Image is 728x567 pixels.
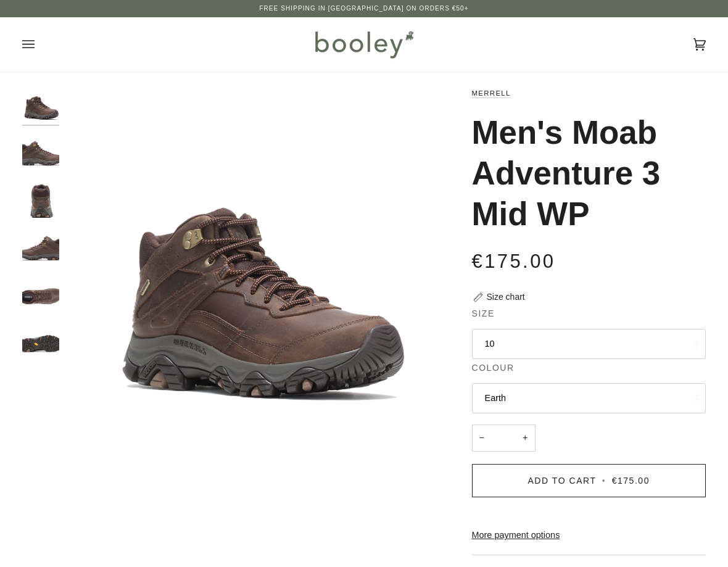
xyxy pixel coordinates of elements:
[472,89,511,97] a: Merrell
[472,362,515,375] span: Colour
[600,476,608,486] span: •
[472,383,706,413] button: Earth
[22,181,59,218] img: Merrell Men's Moab Adventure 3 Mid WP Earth - Booley Galway
[472,424,492,452] button: −
[487,291,525,304] div: Size chart
[472,529,706,542] a: More payment options
[65,86,450,471] div: Merrell Men's Moab Adventure 3 Mid WP Earth - Booley Galway
[472,424,536,452] input: Quantity
[612,476,650,486] span: €175.00
[65,86,450,471] img: Merrell Men&#39;s Moab Adventure 3 Mid WP Earth - Booley Galway
[22,323,59,360] img: Merrell Men's Moab Adventure 3 Mid WP Earth - Booley Galway
[22,86,59,123] img: Merrell Men's Moab Adventure 3 Mid WP Earth - Booley Galway
[22,276,59,313] img: Merrell Men's Moab Adventure 3 Mid WP Earth - Booley Galway
[22,228,59,265] img: Merrell Men's Moab Adventure 3 Mid WP Earth - Booley Galway
[472,250,556,272] span: €175.00
[472,112,697,234] h1: Men's Moab Adventure 3 Mid WP
[22,134,59,171] img: Merrell Men's Moab Adventure 3 Mid WP Earth - Booley Galway
[472,307,495,320] span: Size
[259,4,468,14] p: Free Shipping in [GEOGRAPHIC_DATA] on Orders €50+
[515,424,535,452] button: +
[310,27,418,62] img: Booley
[472,464,706,497] button: Add to Cart • €175.00
[527,476,596,486] span: Add to Cart
[22,17,59,72] button: Open menu
[472,329,706,359] button: 10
